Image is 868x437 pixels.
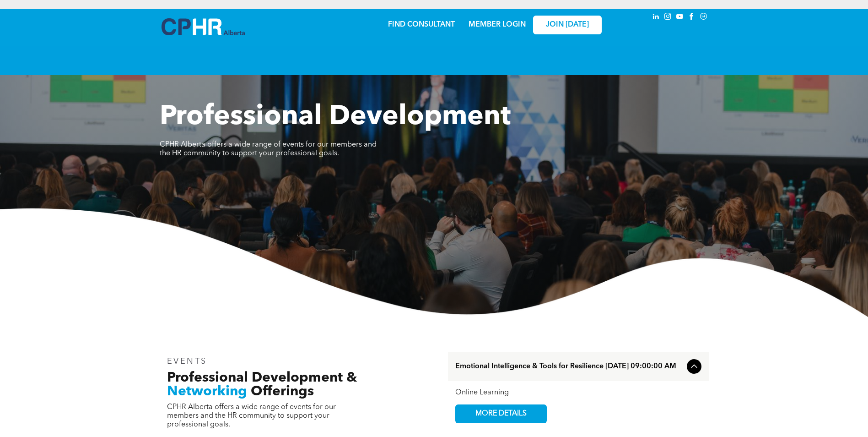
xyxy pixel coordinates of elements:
[455,388,701,397] div: Online Learning
[162,18,245,35] img: A blue and white logo for cp alberta
[546,21,589,29] span: JOIN [DATE]
[167,371,357,385] span: Professional Development &
[167,385,247,399] span: Networking
[687,11,697,24] a: facebook
[388,21,455,28] a: FIND CONSULTANT
[533,16,602,34] a: JOIN [DATE]
[699,11,709,24] a: Social network
[455,404,547,423] a: MORE DETAILS
[251,385,314,399] span: Offerings
[465,405,537,423] span: MORE DETAILS
[160,141,377,157] span: CPHR Alberta offers a wide range of events for our members and the HR community to support your p...
[167,404,336,428] span: CPHR Alberta offers a wide range of events for our members and the HR community to support your p...
[167,357,208,366] span: EVENTS
[160,104,511,131] span: Professional Development
[675,11,685,24] a: youtube
[469,21,526,28] a: MEMBER LOGIN
[651,11,661,24] a: linkedin
[455,362,683,371] span: Emotional Intelligence & Tools for Resilience [DATE] 09:00:00 AM
[663,11,673,24] a: instagram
